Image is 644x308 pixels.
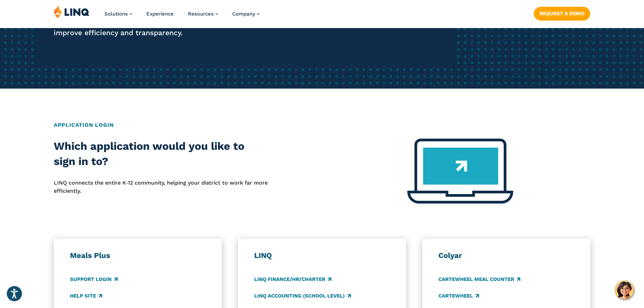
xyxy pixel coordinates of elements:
button: Hello, have a question? Let’s chat. [615,281,634,300]
a: Request a Demo [534,7,590,20]
span: Company [232,11,255,17]
a: Experience [146,11,174,17]
a: Resources [188,11,218,17]
span: Solutions [104,11,128,17]
a: Solutions [104,11,132,17]
a: LINQ Accounting (school level) [254,292,351,300]
h2: Application Login [54,121,590,129]
img: LINQ | K‑12 Software [54,5,90,18]
a: Help Site [70,292,102,300]
p: LINQ connects the entire K‑12 community, helping your district to work far more efficiently. [54,179,268,195]
h3: Colyar [438,251,574,260]
h3: Meals Plus [70,251,206,260]
nav: Button Navigation [534,5,590,20]
a: Support Login [70,276,118,283]
a: Company [232,11,260,17]
a: CARTEWHEEL Meal Counter [438,276,520,283]
span: Resources [188,11,214,17]
nav: Primary Navigation [104,5,260,28]
a: LINQ Finance/HR/Charter [254,276,331,283]
h2: Which application would you like to sign in to? [54,139,268,169]
a: CARTEWHEEL [438,292,479,300]
h3: LINQ [254,251,390,260]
